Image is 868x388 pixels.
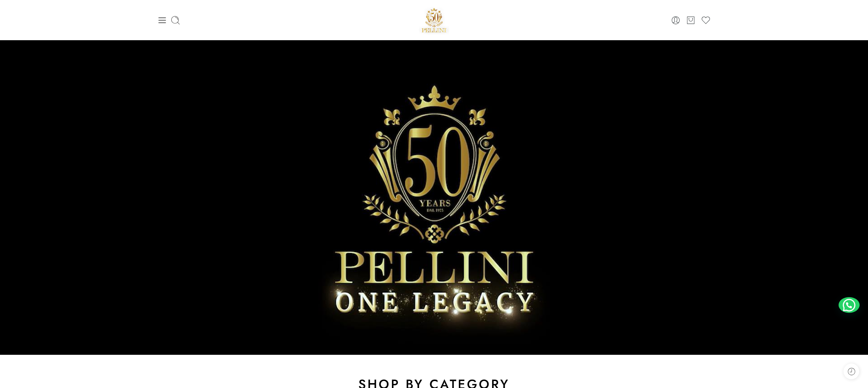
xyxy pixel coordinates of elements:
[671,15,681,25] a: Login / Register
[419,5,449,35] a: Pellini -
[686,15,696,25] a: Cart
[701,15,711,25] a: Wishlist
[419,5,449,35] img: Pellini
